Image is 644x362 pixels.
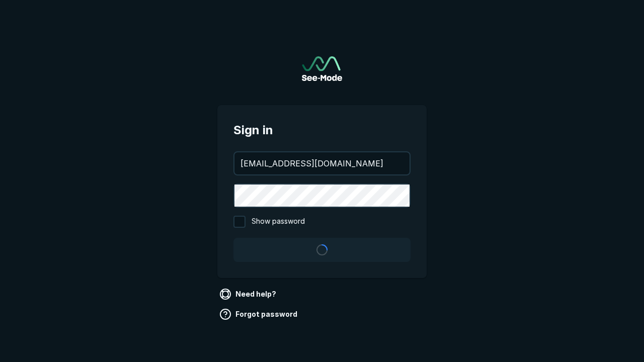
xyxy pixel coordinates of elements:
span: Sign in [233,121,411,139]
a: Go to sign in [302,56,342,81]
a: Forgot password [217,306,301,322]
span: Show password [252,216,305,228]
a: Need help? [217,286,280,302]
img: See-Mode Logo [302,56,342,81]
input: your@email.com [234,152,410,174]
